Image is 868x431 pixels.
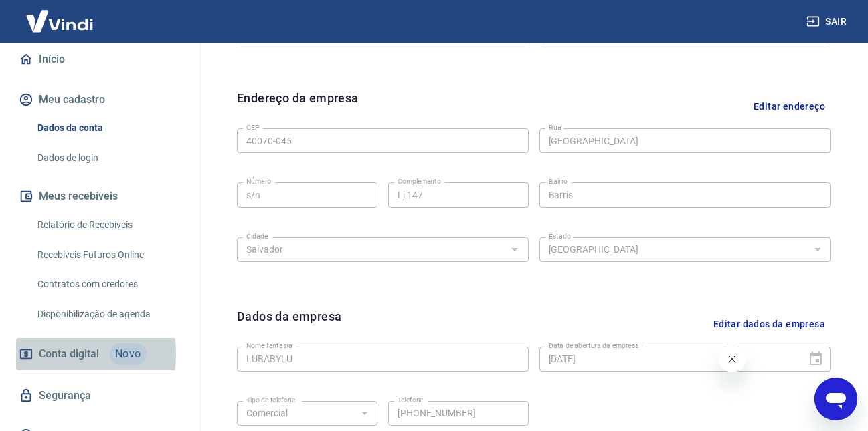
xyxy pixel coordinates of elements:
[16,381,184,410] a: Segurança
[16,45,184,74] a: Início
[246,341,292,351] label: Nome fantasia
[237,89,359,123] h6: Endereço da empresa
[32,144,184,172] a: Dados de login
[241,241,503,258] input: Digite aqui algumas palavras para buscar a cidade
[32,271,184,298] a: Contratos com credores
[32,211,184,239] a: Relatório de Recebíveis
[719,345,746,372] iframe: Fechar mensagem
[398,176,441,186] label: Complemento
[110,343,147,365] span: Novo
[16,1,103,41] img: Vindi
[549,341,639,351] label: Data de abertura da empresa
[32,114,184,142] a: Dados da conta
[246,231,268,241] label: Cidade
[748,89,831,123] button: Editar endereço
[549,122,561,132] label: Rua
[8,9,112,20] span: Olá! Precisa de ajuda?
[708,307,831,341] button: Editar dados da empresa
[237,307,341,341] h6: Dados da empresa
[16,338,184,370] a: Conta digitalNovo
[549,231,571,241] label: Estado
[32,241,184,269] a: Recebíveis Futuros Online
[32,301,184,328] a: Disponibilização de agenda
[539,347,798,372] input: DD/MM/YYYY
[246,176,271,186] label: Número
[246,122,259,132] label: CEP
[16,85,184,114] button: Meu cadastro
[398,395,424,405] label: Telefone
[804,9,852,34] button: Sair
[16,182,184,211] button: Meus recebíveis
[814,378,857,420] iframe: Botão para abrir a janela de mensagens
[549,176,568,186] label: Bairro
[39,345,99,364] span: Conta digital
[246,395,295,405] label: Tipo de telefone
